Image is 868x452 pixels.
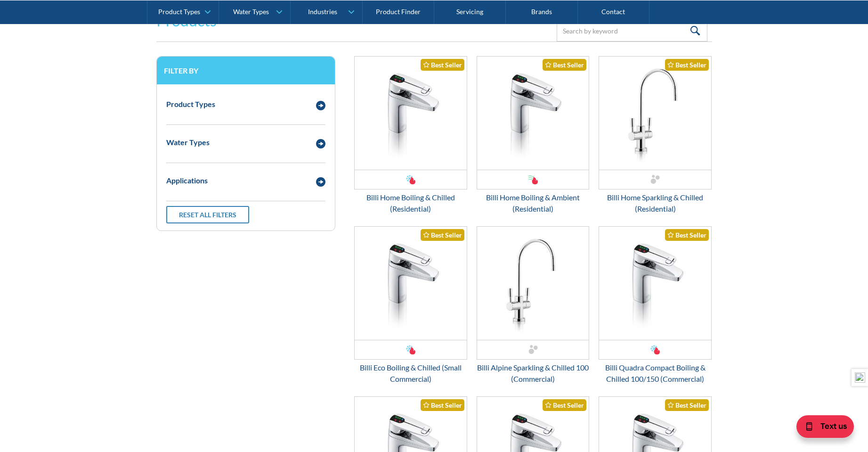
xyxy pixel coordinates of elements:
div: Billi Home Boiling & Chilled (Residential) [354,192,467,214]
div: Water Types [233,8,269,16]
div: Best Seller [665,59,709,71]
div: Product Types [166,99,215,110]
div: Billi Quadra Compact Boiling & Chilled 100/150 (Commercial) [599,362,712,385]
div: Best Seller [543,59,586,71]
iframe: podium webchat widget bubble [774,405,868,452]
div: Applications [166,175,208,186]
div: Billi Alpine Sparkling & Chilled 100 (Commercial) [477,362,590,385]
div: Water Types [166,137,210,148]
a: Billi Alpine Sparkling & Chilled 100 (Commercial)Billi Alpine Sparkling & Chilled 100 (Commercial) [477,226,590,385]
div: Best Seller [421,229,464,241]
div: Industries [308,8,337,16]
div: Billi Home Sparkling & Chilled (Residential) [599,192,712,214]
a: Billi Home Boiling & Chilled (Residential)Best SellerBilli Home Boiling & Chilled (Residential) [354,56,467,214]
a: Billi Home Boiling & Ambient (Residential)Best SellerBilli Home Boiling & Ambient (Residential) [477,56,590,214]
a: Billi Home Sparkling & Chilled (Residential)Best SellerBilli Home Sparkling & Chilled (Residential) [599,56,712,214]
div: Best Seller [665,229,709,241]
img: Billi Home Sparkling & Chilled (Residential) [599,57,711,170]
a: Billi Eco Boiling & Chilled (Small Commercial)Best SellerBilli Eco Boiling & Chilled (Small Comme... [354,226,467,385]
a: Billi Quadra Compact Boiling & Chilled 100/150 (Commercial)Best SellerBilli Quadra Compact Boilin... [599,226,712,385]
div: Best Seller [665,399,709,411]
div: Best Seller [421,59,464,71]
div: Product Types [158,8,200,16]
img: Billi Home Boiling & Ambient (Residential) [477,57,589,170]
img: Billi Alpine Sparkling & Chilled 100 (Commercial) [477,227,589,340]
div: Best Seller [543,399,586,411]
input: Search by keyword [557,20,707,41]
img: Billi Quadra Compact Boiling & Chilled 100/150 (Commercial) [599,227,711,340]
a: Reset all filters [166,206,249,223]
img: Billi Eco Boiling & Chilled (Small Commercial) [355,227,467,340]
div: Billi Eco Boiling & Chilled (Small Commercial) [354,362,467,385]
img: Billi Home Boiling & Chilled (Residential) [355,57,467,170]
div: Billi Home Boiling & Ambient (Residential) [477,192,590,214]
h3: Filter by [164,66,328,75]
div: Best Seller [421,399,464,411]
